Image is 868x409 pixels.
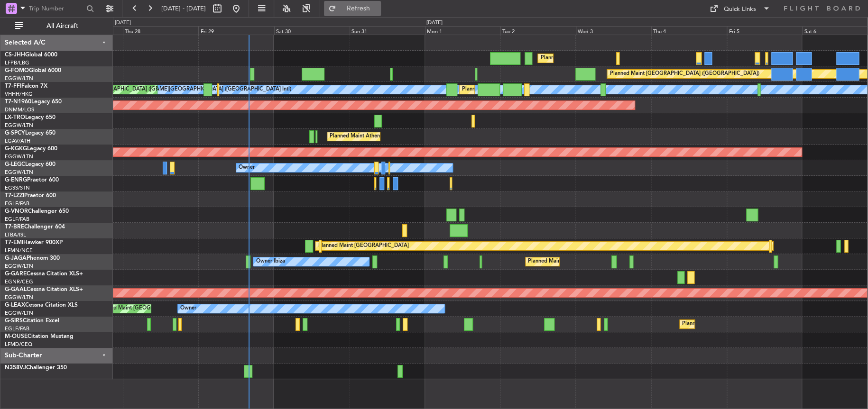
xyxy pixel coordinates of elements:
[5,209,69,214] a: G-VNORChallenger 650
[56,82,215,97] div: Planned Maint [GEOGRAPHIC_DATA] ([GEOGRAPHIC_DATA] Intl)
[5,334,28,339] span: M-OUSE
[5,302,25,308] span: G-LEAX
[5,365,26,371] span: N358VJ
[161,4,206,13] span: [DATE] - [DATE]
[500,26,576,35] div: Tue 2
[5,278,33,285] a: EGNR/CEG
[180,301,196,316] div: Owner
[5,240,23,245] span: T7-EMI
[609,67,759,81] div: Planned Maint [GEOGRAPHIC_DATA] ([GEOGRAPHIC_DATA])
[425,26,500,35] div: Mon 1
[724,5,756,14] div: Quick Links
[5,59,29,66] a: LFPB/LBG
[338,5,378,12] span: Refresh
[5,137,30,145] a: LGAV/ATH
[5,247,33,254] a: LFMN/NCE
[330,129,439,144] div: Planned Maint Athens ([PERSON_NAME] Intl)
[5,184,30,191] a: EGSS/STN
[426,19,443,27] div: [DATE]
[5,130,25,136] span: G-SPCY
[5,263,33,270] a: EGGW/LTN
[5,209,28,214] span: G-VNOR
[5,146,57,152] a: G-KGKGLegacy 600
[5,153,33,160] a: EGGW/LTN
[256,254,285,269] div: Owner Ibiza
[5,115,55,120] a: LX-TROLegacy 650
[5,162,55,167] a: G-LEGCLegacy 600
[5,255,27,261] span: G-JAGA
[5,162,25,167] span: G-LEGC
[318,239,408,253] div: Planned Maint [GEOGRAPHIC_DATA]
[5,169,33,176] a: EGGW/LTN
[528,254,677,269] div: Planned Maint [GEOGRAPHIC_DATA] ([GEOGRAPHIC_DATA])
[5,91,33,98] a: VHHH/HKG
[5,99,31,105] span: T7-N1960
[5,255,60,261] a: G-JAGAPhenom 300
[651,26,727,35] div: Thu 4
[5,302,78,308] a: G-LEAXCessna Citation XLS
[5,68,29,73] span: G-FOMO
[239,161,255,175] div: Owner
[5,271,83,277] a: G-GARECessna Citation XLS+
[5,52,57,58] a: CS-JHHGlobal 6000
[10,18,103,34] button: All Aircraft
[5,341,32,348] a: LFMD/CEQ
[5,287,27,292] span: G-GAAL
[5,240,63,245] a: T7-EMIHawker 900XP
[5,83,21,89] span: T7-FFI
[462,82,620,97] div: Planned Maint [GEOGRAPHIC_DATA] ([GEOGRAPHIC_DATA] Intl)
[5,287,83,292] a: G-GAALCessna Citation XLS+
[5,200,29,207] a: EGLF/FAB
[5,231,26,238] a: LTBA/ISL
[5,75,33,82] a: EGGW/LTN
[123,26,198,35] div: Thu 28
[540,51,690,65] div: Planned Maint [GEOGRAPHIC_DATA] ([GEOGRAPHIC_DATA])
[5,99,62,105] a: T7-N1960Legacy 650
[682,317,831,331] div: Planned Maint [GEOGRAPHIC_DATA] ([GEOGRAPHIC_DATA])
[5,68,61,73] a: G-FOMOGlobal 6000
[5,193,56,199] a: T7-LZZIPraetor 600
[29,1,83,16] input: Trip Number
[5,115,25,120] span: LX-TRO
[115,19,131,27] div: [DATE]
[324,1,381,16] button: Refresh
[5,365,67,371] a: N358VJChallenger 350
[5,177,27,183] span: G-ENRG
[5,193,24,199] span: T7-LZZI
[274,26,350,35] div: Sat 30
[5,122,33,129] a: EGGW/LTN
[350,26,425,35] div: Sun 31
[198,26,274,35] div: Fri 29
[5,52,25,58] span: CS-JHH
[705,1,775,16] button: Quick Links
[5,318,23,324] span: G-SIRS
[5,224,24,230] span: T7-BRE
[5,309,33,317] a: EGGW/LTN
[5,294,33,301] a: EGGW/LTN
[5,334,74,339] a: M-OUSECitation Mustang
[5,83,47,89] a: T7-FFIFalcon 7X
[5,177,59,183] a: G-ENRGPraetor 600
[5,106,34,113] a: DNMM/LOS
[5,318,59,324] a: G-SIRSCitation Excel
[727,26,802,35] div: Fri 5
[5,146,27,152] span: G-KGKG
[5,224,65,230] a: T7-BREChallenger 604
[5,271,27,277] span: G-GARE
[576,26,651,35] div: Wed 3
[5,325,29,332] a: EGLF/FAB
[5,130,55,136] a: G-SPCYLegacy 650
[5,216,29,223] a: EGLF/FAB
[25,23,100,29] span: All Aircraft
